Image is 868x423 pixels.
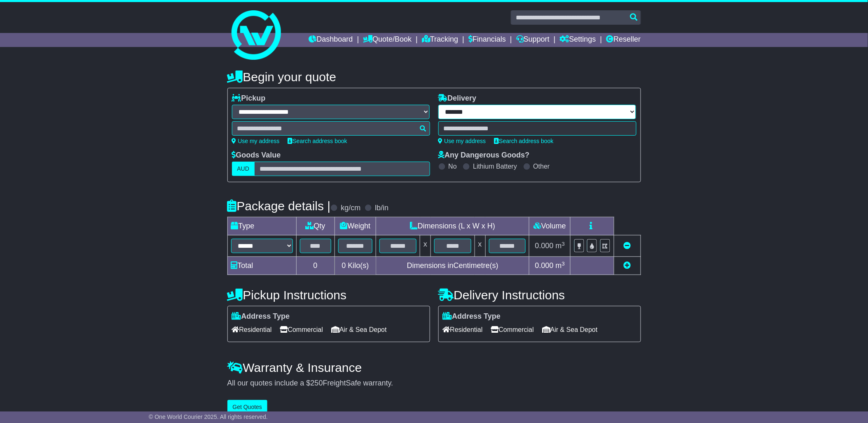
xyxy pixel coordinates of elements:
a: Search address book [494,138,554,144]
td: x [475,235,485,257]
a: Dashboard [309,33,353,47]
a: Use my address [232,138,280,144]
a: Remove this item [624,242,631,250]
label: AUD [232,162,255,176]
td: Weight [335,217,376,235]
span: 0.000 [535,242,554,250]
span: Air & Sea Depot [542,323,598,336]
typeahead: Please provide city [232,121,430,136]
a: Tracking [422,33,458,47]
td: Dimensions (L x W x H) [376,217,529,235]
span: m [556,242,565,250]
a: Search address book [288,138,347,144]
button: Get Quotes [227,400,268,414]
span: 0 [342,261,346,270]
span: 0.000 [535,261,554,270]
td: Qty [296,217,335,235]
label: Address Type [443,312,501,321]
a: Quote/Book [363,33,412,47]
a: Use my address [438,138,486,144]
a: Reseller [606,33,641,47]
td: Total [227,257,296,275]
span: Air & Sea Depot [331,323,387,336]
label: lb/in [375,204,388,213]
label: Address Type [232,312,290,321]
span: Commercial [491,323,534,336]
td: Volume [529,217,571,235]
td: Type [227,217,296,235]
a: Support [516,33,550,47]
h4: Package details | [227,199,331,213]
label: Other [533,162,550,170]
td: 0 [296,257,335,275]
span: Commercial [280,323,323,336]
span: m [556,261,565,270]
td: Dimensions in Centimetre(s) [376,257,529,275]
label: kg/cm [341,204,360,213]
sup: 3 [562,261,565,267]
h4: Warranty & Insurance [227,361,641,374]
label: No [449,162,457,170]
td: x [420,235,431,257]
a: Add new item [624,261,631,270]
label: Pickup [232,94,266,103]
a: Financials [468,33,506,47]
span: 250 [311,379,323,387]
span: Residential [232,323,272,336]
h4: Begin your quote [227,70,641,84]
td: Kilo(s) [335,257,376,275]
label: Goods Value [232,151,281,160]
span: © One World Courier 2025. All rights reserved. [149,414,268,420]
sup: 3 [562,241,565,247]
label: Lithium Battery [473,162,517,170]
a: Settings [560,33,596,47]
span: Residential [443,323,483,336]
h4: Pickup Instructions [227,288,430,302]
div: All our quotes include a $ FreightSafe warranty. [227,379,641,388]
label: Delivery [438,94,477,103]
label: Any Dangerous Goods? [438,151,530,160]
h4: Delivery Instructions [438,288,641,302]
